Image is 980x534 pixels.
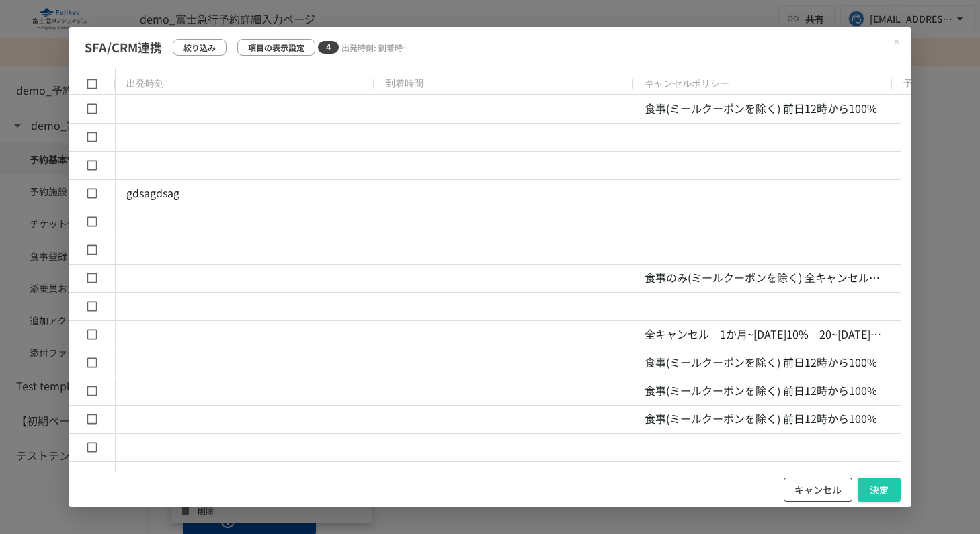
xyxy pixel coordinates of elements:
span: 4 [318,40,339,54]
p: SFA/CRM連携 [85,38,162,57]
p: 全キャンセル 1か月~[DATE]10% 20~[DATE]30% 10~[DATE]50% [DATE]~当日100％ 一部キャンセル 20~[DATE]20% 6~[DATE]50% 前日~... [645,326,882,343]
p: 食事(ミールクーポンを除く) 前日12時から100% [645,100,882,118]
p: 食事(ミールクーポンを除く) 前日12時から100% [645,410,882,428]
button: キャンセル [784,478,852,502]
p: 絞り込み [183,41,216,54]
button: 項目の表示設定 [237,39,315,56]
button: 絞り込み [173,39,227,56]
p: 出発時刻: 到着時間: キャンセルポリシー: 予約施設 [341,41,414,54]
button: Close modal [887,32,906,51]
p: 食事(ミールクーポンを除く) 前日12時から100% [645,354,882,371]
span: キャンセルポリシー [645,78,729,90]
p: 食事のみ(ミールクーポンを除く) 全キャンセル[DATE]から[DATE]10% [DATE]から[DATE]が30% [DATE]が[DATE]50% [DATE]から当日が100% 減員キャ... [645,269,882,287]
span: 出発時刻 [126,78,164,90]
span: 到着時間 [386,78,423,90]
button: 決定 [858,478,901,502]
span: 予約施設 [903,78,941,90]
p: gdsagdsag [126,185,364,202]
p: 食事(ミールクーポンを除く) 前日12時から100% [645,382,882,400]
p: 項目の表示設定 [248,41,304,54]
